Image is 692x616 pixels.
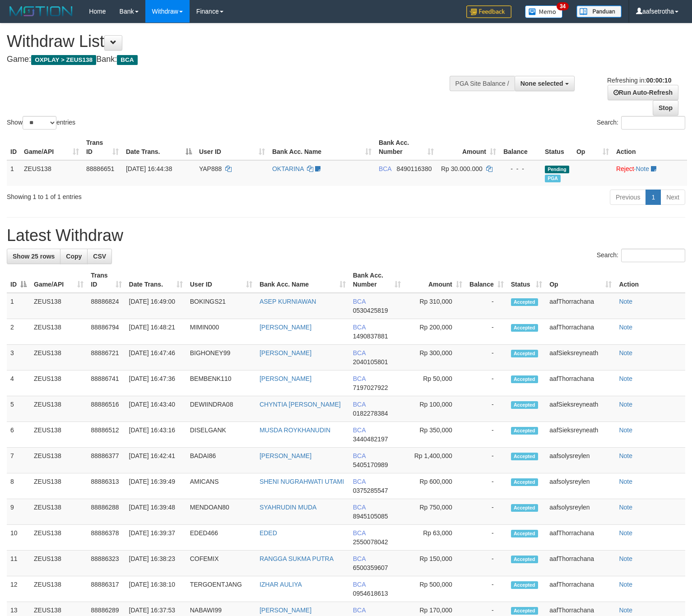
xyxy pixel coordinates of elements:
[87,473,125,499] td: 88886313
[353,478,366,485] span: BCA
[619,504,632,511] a: Note
[546,448,615,473] td: aafsolysreylen
[260,452,311,459] a: [PERSON_NAME]
[511,607,538,615] span: Accepted
[511,324,538,332] span: Accepted
[619,426,632,434] a: Note
[7,345,30,371] td: 3
[466,525,507,551] td: -
[404,525,466,551] td: Rp 63,000
[30,371,87,396] td: ZEUS138
[30,345,87,371] td: ZEUS138
[30,293,87,319] td: ZEUS138
[7,249,60,264] a: Show 25 rows
[546,345,615,371] td: aafSieksreyneath
[7,525,30,551] td: 10
[186,576,256,602] td: TERGOENTJANG
[353,401,366,408] span: BCA
[619,375,632,382] a: Note
[186,396,256,422] td: DEWIINDRA08
[619,452,632,459] a: Note
[125,499,186,525] td: [DATE] 16:39:48
[404,473,466,499] td: Rp 600,000
[256,267,349,293] th: Bank Acc. Name: activate to sort column ascending
[186,293,256,319] td: BOKINGS21
[353,384,388,391] span: Copy 7197027922 to clipboard
[503,164,538,173] div: - - -
[125,525,186,551] td: [DATE] 16:39:37
[607,77,671,84] span: Refreshing in:
[87,448,125,473] td: 88886377
[615,267,685,293] th: Action
[646,190,661,205] a: 1
[353,410,388,417] span: Copy 0182278384 to clipboard
[30,267,87,293] th: Game/API: activate to sort column ascending
[515,76,575,91] button: None selected
[546,422,615,448] td: aafSieksreyneath
[186,551,256,576] td: COFEMIX
[404,345,466,371] td: Rp 300,000
[20,134,83,160] th: Game/API: activate to sort column ascending
[353,452,366,459] span: BCA
[511,478,538,486] span: Accepted
[125,319,186,345] td: [DATE] 16:48:21
[353,538,388,546] span: Copy 2550078042 to clipboard
[511,556,538,563] span: Accepted
[511,401,538,409] span: Accepted
[653,100,678,116] a: Stop
[619,324,632,331] a: Note
[83,134,122,160] th: Trans ID: activate to sort column ascending
[87,345,125,371] td: 88886721
[353,307,388,314] span: Copy 0530425819 to clipboard
[353,333,388,340] span: Copy 1490837881 to clipboard
[122,134,195,160] th: Date Trans.: activate to sort column descending
[260,324,311,331] a: [PERSON_NAME]
[199,165,222,172] span: YAP888
[353,435,388,443] span: Copy 3440482197 to clipboard
[404,371,466,396] td: Rp 50,000
[30,396,87,422] td: ZEUS138
[621,116,685,130] input: Search:
[30,422,87,448] td: ZEUS138
[353,581,366,588] span: BCA
[260,607,311,614] a: [PERSON_NAME]
[379,165,391,172] span: BCA
[397,165,432,172] span: Copy 8490116380 to clipboard
[541,134,573,160] th: Status
[186,525,256,551] td: EDED466
[7,5,75,18] img: MOTION_logo.png
[520,80,563,87] span: None selected
[353,504,366,511] span: BCA
[511,530,538,537] span: Accepted
[545,175,561,182] span: Marked by aafmaleo
[30,448,87,473] td: ZEUS138
[30,319,87,345] td: ZEUS138
[525,5,563,18] img: Button%20Memo.svg
[546,267,615,293] th: Op: activate to sort column ascending
[7,371,30,396] td: 4
[125,345,186,371] td: [DATE] 16:47:46
[546,293,615,319] td: aafThorrachana
[260,529,277,537] a: EDED
[613,160,687,186] td: ·
[195,134,269,160] th: User ID: activate to sort column ascending
[500,134,541,160] th: Balance
[260,349,311,357] a: [PERSON_NAME]
[7,116,75,130] label: Show entries
[7,293,30,319] td: 1
[260,555,334,562] a: RANGGA SUKMA PUTRA
[353,358,388,366] span: Copy 2040105801 to clipboard
[186,448,256,473] td: BADAI86
[511,581,538,589] span: Accepted
[353,529,366,537] span: BCA
[260,426,330,434] a: MUSDA ROYKHANUDIN
[546,371,615,396] td: aafThorrachana
[126,165,172,172] span: [DATE] 16:44:38
[93,253,106,260] span: CSV
[597,249,685,262] label: Search:
[60,249,88,264] a: Copy
[186,422,256,448] td: DISELGANK
[87,371,125,396] td: 88886741
[546,551,615,576] td: aafThorrachana
[608,85,678,100] a: Run Auto-Refresh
